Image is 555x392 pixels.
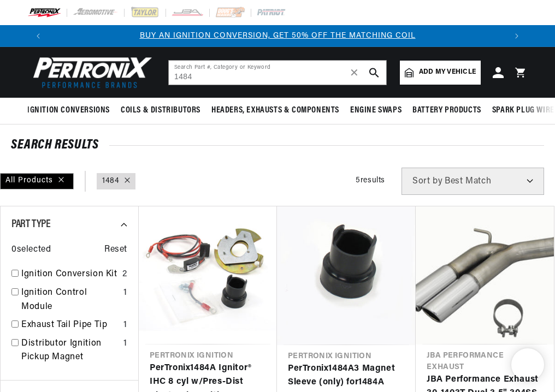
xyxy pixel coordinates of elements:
[21,318,119,332] a: Exhaust Tail Pipe Tip
[140,32,416,40] a: BUY AN IGNITION CONVERSION, GET 50% OFF THE MATCHING COIL
[506,25,528,47] button: Translation missing: en.sections.announcements.next_announcement
[49,30,506,42] div: 1 of 3
[345,98,407,123] summary: Engine Swaps
[21,337,119,365] a: Distributor Ignition Pickup Magnet
[121,105,200,116] span: Coils & Distributors
[419,67,476,78] span: Add my vehicle
[27,98,115,123] summary: Ignition Conversions
[402,168,544,195] select: Sort by
[104,243,127,257] span: Reset
[115,98,206,123] summary: Coils & Distributors
[27,105,110,116] span: Ignition Conversions
[169,61,386,85] input: Search Part #, Category or Keyword
[400,61,481,85] a: Add my vehicle
[412,105,481,116] span: Battery Products
[407,98,487,123] summary: Battery Products
[21,268,118,282] a: Ignition Conversion Kit
[123,286,127,300] div: 1
[11,243,51,257] span: 0 selected
[11,219,50,230] span: Part Type
[102,175,119,187] a: 1484
[123,318,127,332] div: 1
[21,286,119,314] a: Ignition Control Module
[211,105,339,116] span: Headers, Exhausts & Components
[11,140,544,151] div: SEARCH RESULTS
[412,177,442,186] span: Sort by
[356,176,385,185] span: 5 results
[362,61,386,85] button: search button
[123,337,127,351] div: 1
[27,25,49,47] button: Translation missing: en.sections.announcements.previous_announcement
[122,268,127,282] div: 2
[27,54,153,91] img: Pertronix
[49,30,506,42] div: Announcement
[350,105,402,116] span: Engine Swaps
[206,98,345,123] summary: Headers, Exhausts & Components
